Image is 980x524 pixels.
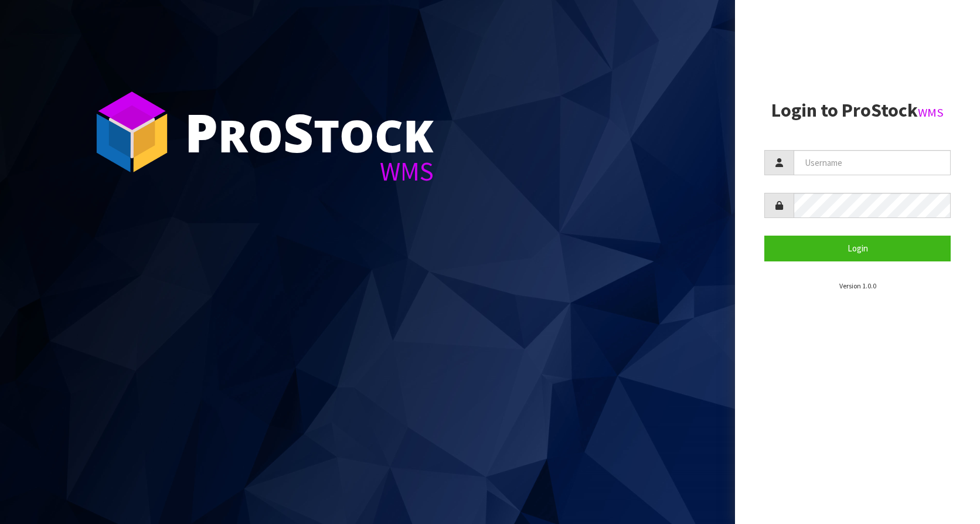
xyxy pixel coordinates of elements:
input: Username [794,150,951,175]
span: S [283,96,314,168]
small: WMS [918,105,944,120]
span: P [185,96,218,168]
div: ro tock [185,106,434,158]
div: WMS [185,158,434,185]
small: Version 1.0.0 [839,281,876,290]
h2: Login to ProStock [764,100,951,121]
img: ProStock Cube [88,88,176,176]
button: Login [764,236,951,261]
